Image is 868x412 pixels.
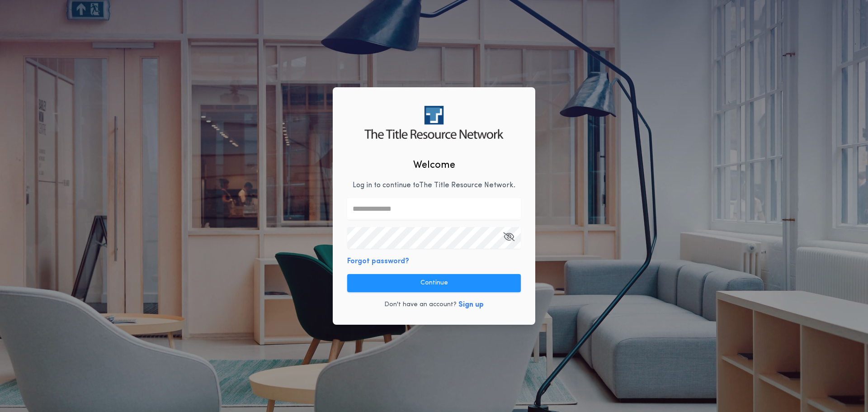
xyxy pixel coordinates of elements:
p: Don't have an account? [384,300,457,309]
p: Log in to continue to The Title Resource Network . [353,180,515,191]
button: Forgot password? [347,256,409,267]
h2: Welcome [413,158,455,173]
img: logo [364,106,503,139]
button: Sign up [458,299,484,310]
button: Continue [347,274,521,292]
